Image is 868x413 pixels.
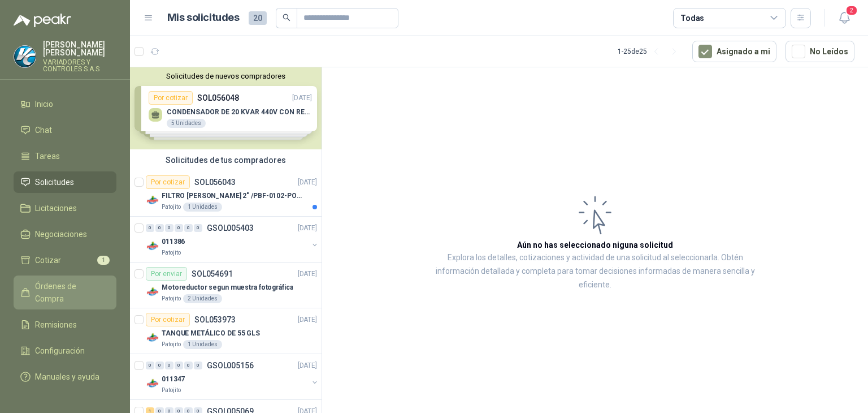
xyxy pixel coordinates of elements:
[35,319,77,331] span: Remisiones
[298,223,317,234] p: [DATE]
[35,124,52,136] span: Chat
[194,178,236,186] p: SOL056043
[183,340,222,349] div: 1 Unidades
[194,362,202,369] div: 0
[130,67,322,149] div: Solicitudes de nuevos compradoresPor cotizarSOL056048[DATE] CONDENSADOR DE 20 KVAR 440V CON RESIS...
[183,203,222,212] div: 1 Unidades
[35,228,87,240] span: Negociaciones
[146,331,159,345] img: Company Logo
[298,269,317,279] p: [DATE]
[207,362,254,369] p: GSOL005156
[845,5,858,16] span: 2
[194,224,202,232] div: 0
[192,270,233,278] p: SOL054691
[146,224,154,232] div: 0
[298,360,317,371] p: [DATE]
[43,41,116,57] p: [PERSON_NAME] [PERSON_NAME]
[130,263,322,308] a: Por enviarSOL054691[DATE] Company LogoMotoreductor segun muestra fotográficaPatojito2 Unidades
[35,345,85,357] span: Configuración
[35,98,53,110] span: Inicio
[14,223,116,245] a: Negociaciones
[298,315,317,325] p: [DATE]
[14,276,116,309] a: Órdenes de Compra
[14,249,116,271] a: Cotizar1
[130,171,322,217] a: Por cotizarSOL056043[DATE] Company LogoFILTRO [PERSON_NAME] 2" /PBF-0102-PO10-020APatojito1 Unidades
[435,251,755,292] p: Explora los detalles, cotizaciones y actividad de una solicitud al seleccionarla. Obtén informaci...
[165,362,173,369] div: 0
[162,328,260,339] p: TANQUE METÁLICO DE 55 GLS
[834,8,854,28] button: 2
[146,377,159,390] img: Company Logo
[618,42,683,61] div: 1 - 25 de 25
[249,11,267,25] span: 20
[184,224,193,232] div: 0
[14,366,116,388] a: Manuales y ayuda
[35,254,61,266] span: Cotizar
[517,239,673,251] h3: Aún no has seleccionado niguna solicitud
[162,374,185,385] p: 011347
[14,340,116,362] a: Configuración
[146,267,187,281] div: Por enviar
[162,282,293,293] p: Motoreductor segun muestra fotográfica
[184,362,193,369] div: 0
[162,340,181,349] p: Patojito
[183,294,222,303] div: 2 Unidades
[162,191,302,201] p: FILTRO [PERSON_NAME] 2" /PBF-0102-PO10-020A
[14,14,71,27] img: Logo peakr
[146,362,154,369] div: 0
[175,362,183,369] div: 0
[162,203,181,212] p: Patojito
[35,371,99,383] span: Manuales y ayuda
[680,12,704,24] div: Todas
[134,72,317,80] button: Solicitudes de nuevos compradores
[43,59,116,72] p: VARIADORES Y CONTROLES S.A.S
[207,224,254,232] p: GSOL005403
[175,224,183,232] div: 0
[146,359,319,395] a: 0 0 0 0 0 0 GSOL005156[DATE] Company Logo011347Patojito
[146,175,190,189] div: Por cotizar
[298,177,317,188] p: [DATE]
[97,256,110,265] span: 1
[785,41,854,62] button: No Leídos
[146,239,159,253] img: Company Logo
[130,308,322,354] a: Por cotizarSOL053973[DATE] Company LogoTANQUE METÁLICO DE 55 GLSPatojito1 Unidades
[14,145,116,167] a: Tareas
[130,149,322,171] div: Solicitudes de tus compradores
[35,150,60,162] span: Tareas
[14,119,116,141] a: Chat
[155,224,164,232] div: 0
[162,248,181,257] p: Patojito
[162,236,185,247] p: 011386
[14,314,116,335] a: Remisiones
[35,202,77,214] span: Licitaciones
[155,362,164,369] div: 0
[162,294,181,303] p: Patojito
[146,193,159,207] img: Company Logo
[167,10,240,26] h1: Mis solicitudes
[14,171,116,193] a: Solicitudes
[35,176,74,188] span: Solicitudes
[692,41,776,62] button: Asignado a mi
[162,386,181,395] p: Patojito
[165,224,173,232] div: 0
[146,313,190,326] div: Por cotizar
[194,316,236,324] p: SOL053973
[14,197,116,219] a: Licitaciones
[283,14,290,21] span: search
[14,46,36,67] img: Company Logo
[14,93,116,115] a: Inicio
[35,280,106,305] span: Órdenes de Compra
[146,221,319,257] a: 0 0 0 0 0 0 GSOL005403[DATE] Company Logo011386Patojito
[146,285,159,299] img: Company Logo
